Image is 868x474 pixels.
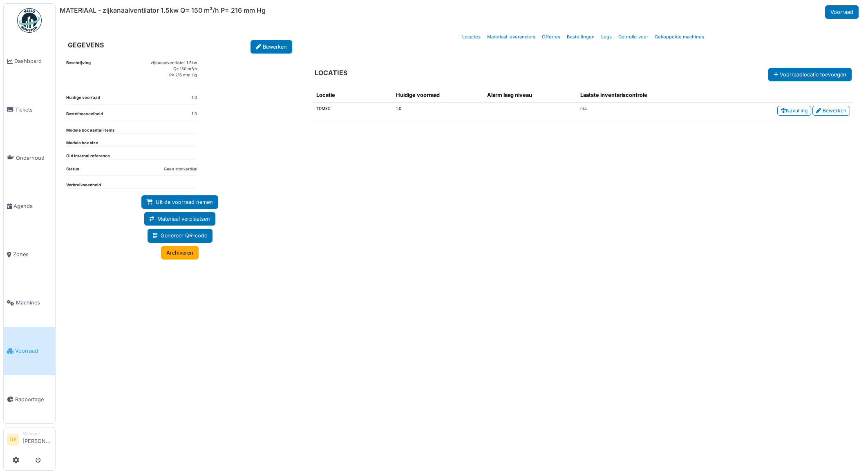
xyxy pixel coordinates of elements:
[313,88,393,103] th: Locatie
[459,27,484,47] a: Locaties
[60,7,266,14] h6: MATERIAAL - zijkanaalventilator 1.5kw Q= 150 m³/h P= 216 mm Hg
[598,27,615,47] a: Logs
[4,375,55,423] a: Rapportage
[192,95,197,101] dd: 1.0
[4,327,55,375] a: Voorraad
[16,154,52,162] span: Onderhoud
[484,88,577,103] th: Alarm laag niveau
[4,134,55,182] a: Onderhoud
[251,40,292,54] a: Bewerken
[66,166,79,176] dt: Status
[66,182,101,188] dt: Verbruikseenheid
[144,212,215,226] a: Materiaal verplaatsen
[22,431,52,437] div: Manager
[16,299,52,306] span: Machines
[15,106,52,114] span: Tickets
[4,85,55,134] a: Tickets
[484,27,539,47] a: Materiaal leveranciers
[577,103,710,121] td: n/a
[615,27,651,47] a: Gebruikt voor
[393,103,483,121] td: 1.0
[17,8,42,33] img: Badge_color-CXgf-gQk.svg
[192,111,197,117] dd: 1.0
[66,95,100,104] dt: Huidige voorraad
[15,347,52,355] span: Voorraad
[66,111,103,121] dt: Bestelhoeveelheid
[22,431,52,448] li: [PERSON_NAME]
[66,153,110,159] dt: Old internal reference
[4,182,55,230] a: Agenda
[15,396,52,403] span: Rapportage
[393,88,483,103] th: Huidige voorraad
[577,88,710,103] th: Laatste inventariscontrole
[13,250,52,258] span: Zones
[66,60,91,88] dt: Beschrijving
[141,195,218,209] a: Uit de voorraad nemen
[164,166,197,172] dd: Geen stockartikel
[768,68,852,81] button: Voorraadlocatie toevoegen
[4,230,55,279] a: Zones
[825,5,859,19] a: Voorraad
[812,106,850,116] a: Bewerken
[7,434,19,446] li: GE
[777,106,811,116] a: Navulling
[161,246,199,259] a: Archiveren
[4,279,55,327] a: Machines
[7,431,52,450] a: GE Manager[PERSON_NAME]
[66,127,114,134] dt: Modula box aantal items
[13,202,52,210] span: Agenda
[564,27,598,47] a: Bestellingen
[651,27,707,47] a: Gekoppelde machines
[539,27,564,47] a: Offertes
[151,60,197,78] p: zijkanaalventilator 1.5kw Q= 150 m³/h P= 216 mm Hg
[14,57,52,65] span: Dashboard
[4,37,55,85] a: Dashboard
[66,140,98,146] dt: Modula box size
[68,41,104,49] h6: GEGEVENS
[315,69,347,77] h6: LOCATIES
[148,229,213,242] a: Genereer QR-code
[313,103,393,121] td: TDMEC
